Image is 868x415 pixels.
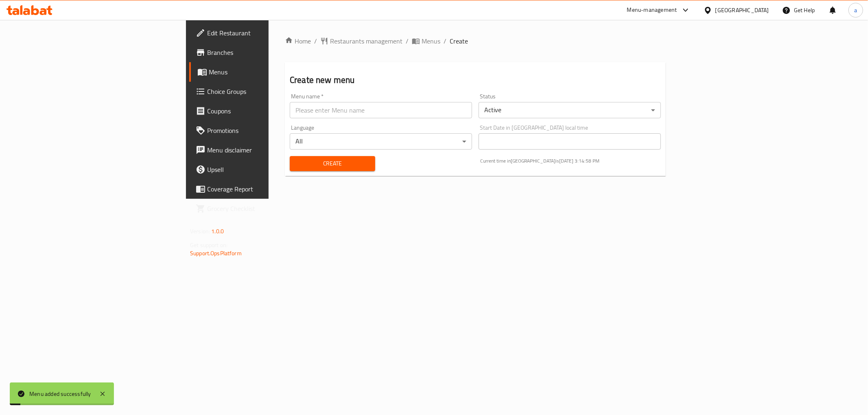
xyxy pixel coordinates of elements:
[211,226,224,237] span: 1.0.0
[406,36,409,46] li: /
[189,160,331,179] a: Upsell
[290,156,375,171] button: Create
[189,23,331,43] a: Edit Restaurant
[450,36,468,46] span: Create
[412,36,440,46] a: Menus
[207,126,324,135] span: Promotions
[190,248,242,259] a: Support.OpsPlatform
[207,48,324,57] span: Branches
[290,74,661,86] h2: Create new menu
[479,102,661,118] div: Active
[209,67,324,77] span: Menus
[189,179,331,199] a: Coverage Report
[189,62,331,82] a: Menus
[189,101,331,121] a: Coupons
[207,145,324,155] span: Menu disclaimer
[189,121,331,140] a: Promotions
[189,82,331,101] a: Choice Groups
[207,204,324,213] span: Grocery Checklist
[422,36,440,46] span: Menus
[207,184,324,194] span: Coverage Report
[29,389,91,398] div: Menu added successfully
[320,36,402,46] a: Restaurants management
[207,106,324,116] span: Coupons
[207,165,324,174] span: Upsell
[190,240,227,250] span: Get support on:
[189,43,331,62] a: Branches
[207,87,324,96] span: Choice Groups
[290,133,472,150] div: All
[189,199,331,218] a: Grocery Checklist
[189,140,331,160] a: Menu disclaimer
[330,36,402,46] span: Restaurants management
[854,6,857,15] span: a
[285,36,666,46] nav: breadcrumb
[444,36,446,46] li: /
[627,5,677,15] div: Menu-management
[207,28,324,38] span: Edit Restaurant
[190,226,210,237] span: Version:
[290,102,472,118] input: Please enter Menu name
[296,159,369,169] span: Create
[480,157,661,165] p: Current time in [GEOGRAPHIC_DATA] is [DATE] 3:14:58 PM
[715,6,769,15] div: [GEOGRAPHIC_DATA]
